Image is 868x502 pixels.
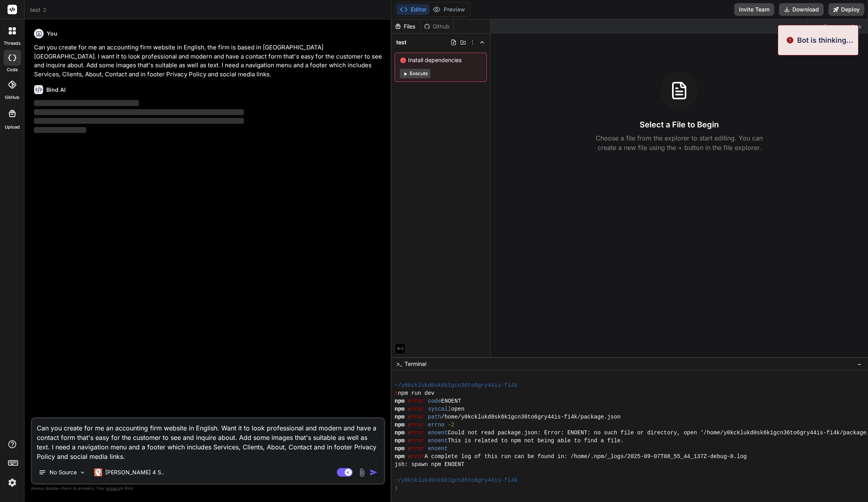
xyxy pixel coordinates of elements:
[408,429,425,437] span: error
[395,460,464,468] span: jsh: spawn npm ENOENT
[428,437,448,445] span: enoent
[734,3,774,16] button: Invite Team
[425,453,747,460] span: A complete log of this run can be found in: /home/.npm/_logs/2025-09-07T08_55_44_137Z-debug-0.log
[106,486,120,491] span: privacy
[395,397,405,405] span: npm
[5,124,20,131] label: Upload
[34,109,244,115] span: ‌
[370,468,378,476] img: icon
[428,413,441,421] span: path
[640,119,719,130] h3: Select a File to Begin
[395,476,518,484] span: ~/y0kcklukd0sk6k1gcn36to6gry44is-fi4k
[857,360,862,368] span: −
[429,4,468,15] button: Preview
[398,389,434,397] span: npm run dev
[30,6,47,14] span: test
[4,40,21,47] label: threads
[34,118,244,124] span: ‌
[400,69,430,78] button: Execute
[5,94,19,101] label: GitHub
[6,476,19,489] img: settings
[828,3,864,16] button: Deploy
[46,86,66,94] h6: Bind AI
[396,360,402,368] span: >_
[395,421,405,429] span: npm
[779,3,824,16] button: Download
[357,468,367,477] img: attachment
[395,445,405,453] span: npm
[105,468,164,476] p: [PERSON_NAME] 4 S..
[421,23,453,30] div: Github
[448,437,624,445] span: This is related to npm not being able to find a file.
[856,358,863,370] button: −
[428,421,444,429] span: errno
[408,421,425,429] span: error
[395,429,405,437] span: npm
[408,445,425,453] span: error
[408,413,425,421] span: error
[786,35,794,45] img: alert
[400,56,482,64] span: Install dependencies
[395,484,398,492] span: ❯
[49,468,77,476] p: No Source
[823,23,862,30] span: Show preview
[397,4,429,15] button: Editor
[441,413,621,421] span: /home/y0kcklukd0sk6k1gcn36to6gry44is-fi4k/package.json
[391,23,420,30] div: Files
[34,127,86,133] span: ‌
[428,405,451,413] span: syscall
[441,397,461,405] span: ENOENT
[797,35,853,45] p: Bot is thinking...
[395,381,518,389] span: ~/y0kcklukd0sk6k1gcn36to6gry44is-fi4k
[395,437,405,445] span: npm
[408,453,425,460] span: error
[34,100,139,106] span: ‌
[395,453,405,460] span: npm
[34,43,384,79] p: Can you create for me an accounting firm website in English, the firm is based in [GEOGRAPHIC_DAT...
[408,397,425,405] span: error
[31,485,385,492] p: Always double-check its answers. Your in Bind
[451,405,465,413] span: open
[47,30,57,38] h6: You
[408,437,425,445] span: error
[395,413,405,421] span: npm
[94,468,102,476] img: Claude 4 Sonnet
[428,429,448,437] span: enoent
[7,66,18,73] label: code
[591,133,768,152] p: Choose a file from the explorer to start editing. You can create a new file using the + button in...
[395,405,405,413] span: npm
[395,389,398,397] span: ❯
[428,445,448,453] span: enoent
[428,397,441,405] span: code
[32,419,384,461] textarea: Can you create for me an accounting firm website in English. Want it to look professional and mod...
[408,405,425,413] span: error
[396,38,406,46] span: test
[405,360,426,368] span: Terminal
[79,469,86,476] img: Pick Models
[448,421,454,429] span: -2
